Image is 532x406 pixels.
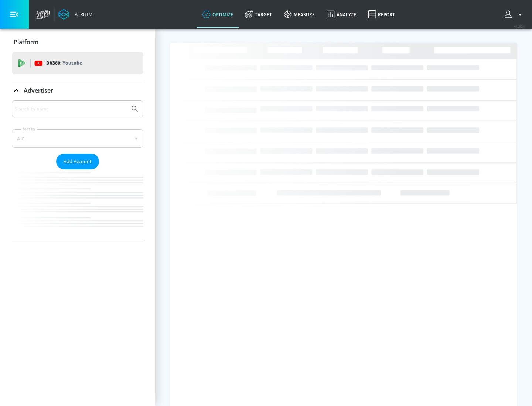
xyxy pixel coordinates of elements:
[62,59,82,67] p: Youtube
[46,59,82,67] p: DV360:
[72,11,93,18] div: Atrium
[12,169,143,241] nav: list of Advertiser
[12,80,143,101] div: Advertiser
[58,9,93,20] a: Atrium
[514,24,525,28] span: v 4.25.4
[64,157,92,166] span: Add Account
[362,1,401,28] a: Report
[12,52,143,74] div: DV360: Youtube
[12,100,143,241] div: Advertiser
[12,129,143,148] div: A-Z
[56,154,99,169] button: Add Account
[15,104,127,114] input: Search by name
[21,127,37,131] label: Sort By
[24,86,53,94] p: Advertiser
[14,38,38,46] p: Platform
[197,1,239,28] a: optimize
[239,1,278,28] a: Target
[278,1,321,28] a: measure
[12,32,143,52] div: Platform
[321,1,362,28] a: Analyze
